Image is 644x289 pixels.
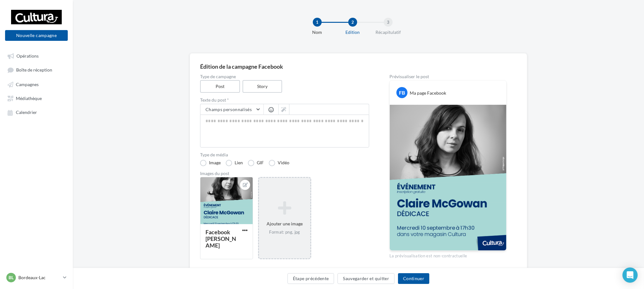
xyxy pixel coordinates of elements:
[16,53,39,59] span: Opérations
[396,87,407,98] div: FB
[9,274,14,281] span: BL
[338,273,395,284] button: Sauvegarder et quitter
[622,267,638,283] div: Open Intercom Messenger
[200,160,221,166] label: Image
[248,160,264,166] label: GIF
[297,29,338,35] div: Nom
[410,90,446,96] div: Ma page Facebook
[18,274,60,281] p: Bordeaux-Lac
[348,18,357,27] div: 2
[16,82,39,87] span: Campagnes
[200,80,240,93] label: Post
[4,79,69,90] a: Campagnes
[368,29,408,35] div: Récapitulatif
[16,110,37,115] span: Calendrier
[226,160,243,166] label: Lien
[332,29,373,35] div: Edition
[313,18,322,27] div: 1
[16,67,52,73] span: Boîte de réception
[205,229,236,249] div: Facebook [PERSON_NAME]
[5,30,68,41] button: Nouvelle campagne
[200,153,369,157] label: Type de média
[200,171,369,176] div: Images du post
[200,74,369,79] label: Type de campagne
[389,74,507,79] div: Prévisualiser le post
[243,80,282,93] label: Story
[4,92,69,104] a: Médiathèque
[384,18,393,27] div: 3
[200,104,263,115] button: Champs personnalisés
[200,64,517,69] div: Édition de la campagne Facebook
[4,106,69,118] a: Calendrier
[5,272,68,284] a: BL Bordeaux-Lac
[269,160,289,166] label: Vidéo
[389,251,507,259] div: La prévisualisation est non-contractuelle
[200,98,369,102] label: Texte du post *
[287,273,334,284] button: Étape précédente
[4,50,69,61] a: Opérations
[16,96,42,101] span: Médiathèque
[398,273,429,284] button: Continuer
[4,64,69,76] a: Boîte de réception
[205,107,252,112] span: Champs personnalisés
